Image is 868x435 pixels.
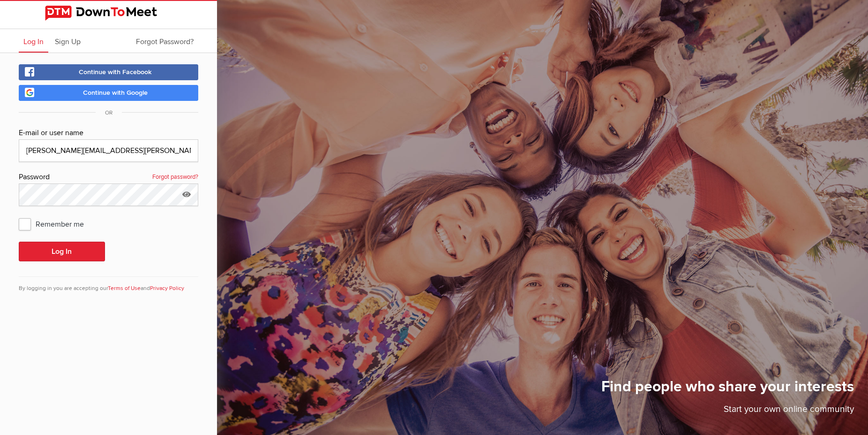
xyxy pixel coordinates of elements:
[19,29,48,53] a: Log In
[55,37,81,46] span: Sign Up
[131,29,198,53] a: Forgot Password?
[19,215,93,232] span: Remember me
[23,37,44,46] span: Log In
[108,285,141,292] a: Terms of Use
[150,285,184,292] a: Privacy Policy
[19,64,198,80] a: Continue with Facebook
[79,68,152,76] span: Continue with Facebook
[96,109,122,116] span: OR
[50,29,85,53] a: Sign Up
[83,89,148,97] span: Continue with Google
[136,37,194,46] span: Forgot Password?
[45,6,172,21] img: DownToMeet
[152,171,198,183] a: Forgot password?
[19,171,198,183] div: Password
[19,139,198,162] input: Email@address.com
[601,403,854,421] p: Start your own online community
[19,85,198,101] a: Continue with Google
[19,276,198,293] div: By logging in you are accepting our and
[19,242,105,261] button: Log In
[19,127,198,139] div: E-mail or user name
[601,377,854,403] h1: Find people who share your interests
